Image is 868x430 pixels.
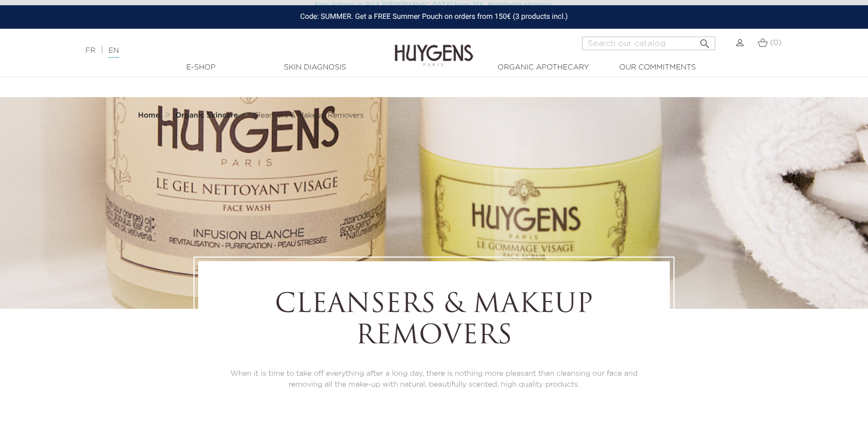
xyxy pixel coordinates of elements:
[582,37,715,50] input: Search
[605,62,710,73] a: Our commitments
[262,62,367,73] a: Skin Diagnosis
[699,34,711,47] i: 
[227,368,641,390] p: When it is time to take off everything after a long day, there is nothing more pleasant than clea...
[138,112,160,119] strong: Home
[254,111,364,120] a: Cleansers & Makeup Removers
[254,112,364,119] span: Cleansers & Makeup Removers
[85,47,95,54] a: FR
[695,33,714,48] button: 
[138,111,162,120] a: Home
[175,111,241,120] a: Organic Skincare
[770,39,782,47] span: (0)
[227,290,641,353] h1: Cleansers & Makeup Removers
[108,47,119,58] a: EN
[149,62,253,73] a: E-Shop
[395,28,473,68] img: Huygens
[80,44,353,57] div: |
[491,62,596,73] a: Organic Apothecary
[175,112,238,119] strong: Organic Skincare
